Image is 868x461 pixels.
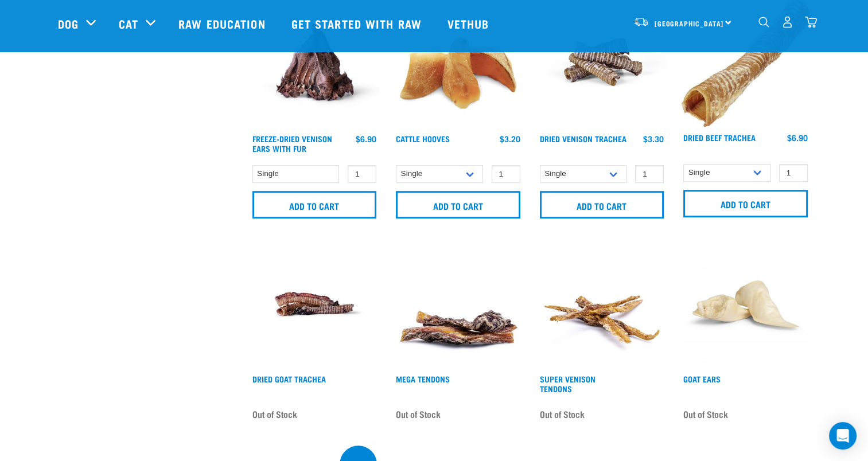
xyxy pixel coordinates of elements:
[540,136,626,140] a: Dried Venison Trachea
[393,239,523,369] img: 1295 Mega Tendons 01
[537,239,667,369] img: 1286 Super Tendons 01
[540,191,664,218] input: Add to cart
[356,134,376,143] div: $6.90
[58,15,79,32] a: Dog
[680,239,811,369] img: Goat Ears
[779,164,808,182] input: 1
[280,1,436,46] a: Get started with Raw
[252,136,332,150] a: Freeze-Dried Venison Ears with Fur
[396,377,450,381] a: Mega Tendons
[500,134,520,143] div: $3.20
[250,239,380,369] img: Raw Essentials Goat Trachea
[805,16,817,28] img: home-icon@2x.png
[683,190,808,217] input: Add to cart
[540,405,585,423] span: Out of Stock
[396,405,441,423] span: Out of Stock
[252,191,377,218] input: Add to cart
[252,377,326,381] a: Dried Goat Trachea
[683,377,721,381] a: Goat Ears
[781,16,793,28] img: user.png
[396,136,450,140] a: Cattle Hooves
[758,17,769,28] img: home-icon-1@2x.png
[540,377,595,390] a: Super Venison Tendons
[252,405,297,423] span: Out of Stock
[348,165,376,183] input: 1
[492,165,520,183] input: 1
[633,17,649,27] img: van-moving.png
[683,405,728,423] span: Out of Stock
[829,422,857,450] div: Open Intercom Messenger
[655,21,724,25] span: [GEOGRAPHIC_DATA]
[436,1,504,46] a: Vethub
[787,133,808,142] div: $6.90
[167,1,279,46] a: Raw Education
[635,165,664,183] input: 1
[643,134,664,143] div: $3.30
[119,15,138,32] a: Cat
[683,135,756,139] a: Dried Beef Trachea
[396,191,520,218] input: Add to cart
